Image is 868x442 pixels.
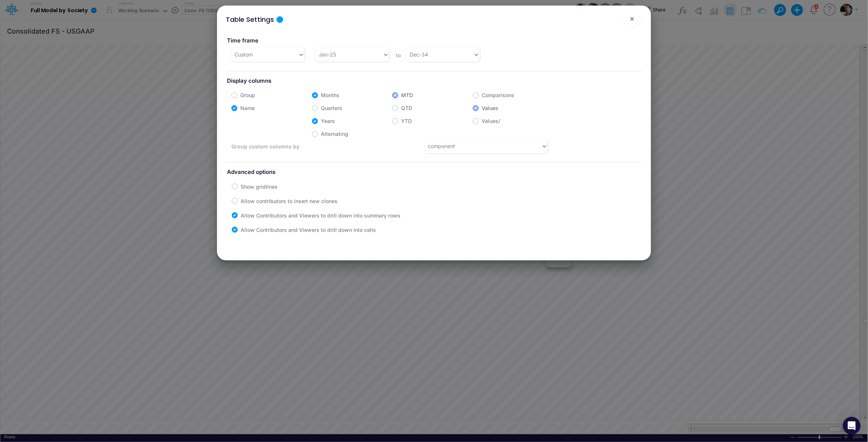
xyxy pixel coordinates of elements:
div: Dec-34 [410,51,428,58]
label: Group [240,91,255,99]
label: Advanced options [226,165,642,179]
div: component [428,142,455,150]
label: Comparisons [482,91,514,99]
div: Tooltip anchor [277,16,283,23]
label: Values/ [482,117,500,125]
span: × [630,14,635,23]
div: Custom [234,51,253,58]
label: Quarters [321,104,342,112]
label: MTD [401,91,413,99]
label: Alternating [321,130,348,138]
div: Open Intercom Messenger [843,417,861,435]
label: Display columns [226,74,642,88]
label: Allow contributors to insert new clones [241,197,338,205]
label: Allow Contributors and Viewers to drill down into cells [241,226,376,234]
label: YTD [401,117,412,125]
button: Close [623,10,641,28]
label: Values [482,104,498,112]
label: Group custom columns by [231,143,339,150]
label: Show gridlines [241,183,278,191]
label: to [395,51,401,59]
label: Time frame [226,34,428,48]
div: Table Settings [226,14,274,24]
label: Months [321,91,339,99]
label: Allow Contributors and Viewers to drill down into summary rows [241,212,400,219]
div: Jan-25 [319,51,336,58]
label: QTD [401,104,412,112]
label: Name [240,104,255,112]
label: Years [321,117,335,125]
